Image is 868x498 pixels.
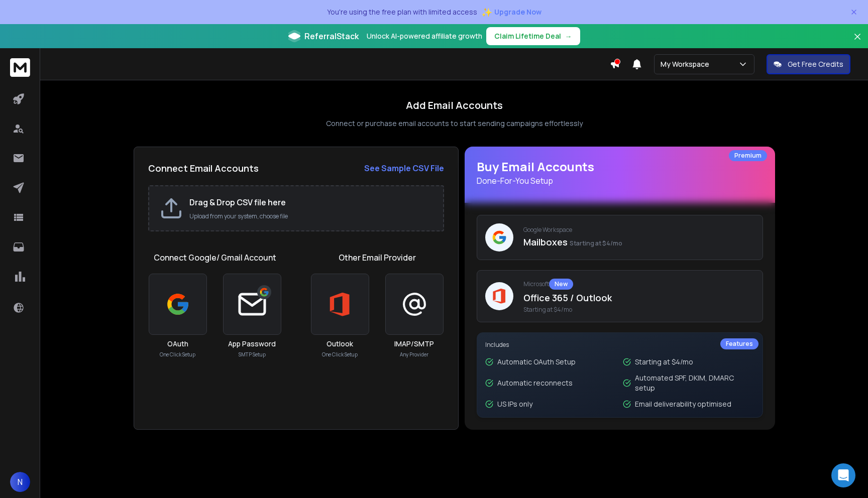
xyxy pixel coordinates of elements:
p: Microsoft [523,279,754,290]
h3: OAuth [167,339,188,349]
p: SMTP Setup [239,351,266,358]
h1: Add Email Accounts [406,98,503,112]
button: Close banner [851,30,864,54]
button: ✨Upgrade Now [481,2,541,22]
p: Automatic OAuth Setup [497,357,576,367]
h1: Connect Google/ Gmail Account [154,252,276,264]
h2: Drag & Drop CSV file here [189,196,433,208]
div: Premium [729,150,767,161]
div: Open Intercom Messenger [831,463,855,487]
p: You're using the free plan with limited access [327,7,477,17]
p: US IPs only [497,399,532,409]
p: Office 365 / Outlook [523,291,754,305]
button: Get Free Credits [767,54,850,74]
p: Automatic reconnects [497,378,573,388]
p: Unlock AI-powered affiliate growth [367,31,482,41]
p: Connect or purchase email accounts to start sending campaigns effortlessly [326,118,583,129]
p: One Click Setup [160,351,195,358]
div: New [549,279,573,290]
span: ✨ [481,5,492,19]
button: N [10,472,30,492]
p: Mailboxes [523,235,754,249]
p: Get Free Credits [788,59,843,69]
p: Starting at $4/mo [635,357,693,367]
span: → [565,31,572,41]
span: Upgrade Now [494,7,541,17]
h3: App Password [228,339,276,349]
span: ReferralStack [304,30,359,42]
p: Done-For-You Setup [477,175,763,187]
button: Claim Lifetime Deal→ [486,27,580,45]
div: Features [720,338,758,349]
p: Google Workspace [523,226,754,234]
a: See Sample CSV File [364,162,444,174]
h1: Buy Email Accounts [477,159,763,187]
span: Starting at $4/mo [570,239,622,247]
p: One Click Setup [322,351,358,358]
p: Upload from your system, choose file [189,212,433,220]
p: Email deliverability optimised [635,399,731,409]
span: Starting at $4/mo [523,306,754,314]
p: Any Provider [400,351,428,358]
h3: Outlook [327,339,353,349]
p: Includes [485,341,754,349]
p: Automated SPF, DKIM, DMARC setup [635,373,754,393]
h1: Other Email Provider [339,252,416,264]
h3: IMAP/SMTP [394,339,434,349]
strong: See Sample CSV File [364,163,444,174]
h2: Connect Email Accounts [148,161,259,175]
p: My Workspace [661,59,713,69]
